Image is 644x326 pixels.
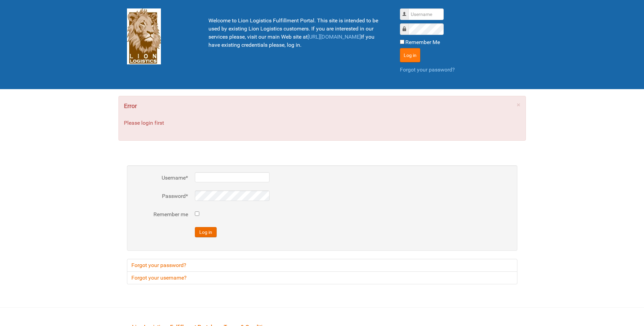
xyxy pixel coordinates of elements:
h4: Error [124,101,520,111]
p: Welcome to Lion Logistics Fulfillment Portal. This site is intended to be used by existing Lion L... [208,17,383,49]
a: Forgot your password? [127,259,517,272]
a: Forgot your username? [127,271,517,284]
p: Please login first [124,119,520,127]
label: Username [407,11,407,11]
label: Remember Me [405,38,440,46]
label: Username [134,174,188,182]
a: Forgot your password? [400,66,455,73]
a: [URL][DOMAIN_NAME] [308,34,361,40]
label: Password [134,192,188,200]
button: Log in [195,227,217,237]
a: × [517,101,520,108]
label: Remember me [134,210,188,219]
button: Log in [400,48,420,62]
a: Lion Logistics [127,33,161,39]
input: Username [408,8,444,20]
label: Password [407,25,407,26]
img: Lion Logistics [127,8,161,64]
